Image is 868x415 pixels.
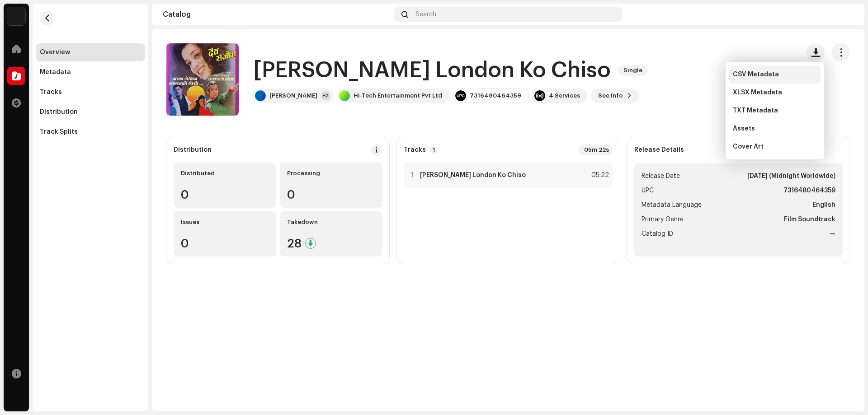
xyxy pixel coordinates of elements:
[733,143,764,150] span: Cover Art
[321,91,330,100] div: +2
[642,171,680,182] span: Release Date
[747,171,835,182] strong: [DATE] (Midnight Worldwide)
[470,92,521,99] div: 7316480464359
[40,128,78,135] div: Track Splits
[163,11,391,18] div: Catalog
[40,89,62,96] div: Tracks
[783,185,835,196] strong: 7316480464359
[642,214,684,225] span: Primary Genre
[174,146,212,154] div: Distribution
[733,125,755,132] span: Assets
[40,49,70,56] div: Overview
[36,83,145,101] re-m-nav-item: Tracks
[287,170,375,177] div: Processing
[642,200,702,210] span: Metadata Language
[598,87,623,105] span: See Info
[549,92,580,99] div: 4 Services
[40,69,71,76] div: Metadata
[287,219,375,226] div: Takedown
[40,108,78,116] div: Distribution
[269,92,317,99] div: [PERSON_NAME]
[642,185,654,196] span: UPC
[830,228,835,239] strong: —
[589,170,609,181] div: 05:22
[429,146,438,154] p-badge: 1
[354,92,442,99] div: Hi-Tech Entertainment Pvt Ltd
[253,56,611,85] h1: [PERSON_NAME] London Ko Chiso
[733,71,779,78] span: CSV Metadata
[420,172,526,179] strong: [PERSON_NAME] London Ko Chiso
[36,123,145,141] re-m-nav-item: Track Splits
[784,214,835,225] strong: Film Soundtrack
[839,7,854,22] img: f6b83e16-e947-4fc9-9cc2-434e4cbb8497
[618,65,648,76] span: Single
[181,219,269,226] div: Issues
[36,63,145,81] re-m-nav-item: Metadata
[812,200,835,210] strong: English
[591,89,639,103] button: See Info
[181,170,269,177] div: Distributed
[415,11,436,18] span: Search
[36,43,145,61] re-m-nav-item: Overview
[634,146,684,154] strong: Release Details
[733,89,782,96] span: XLSX Metadata
[7,7,25,25] img: 10d72f0b-d06a-424f-aeaa-9c9f537e57b6
[36,103,145,121] re-m-nav-item: Distribution
[579,145,613,155] div: 05m 22s
[404,146,426,154] strong: Tracks
[642,228,673,239] span: Catalog ID
[733,107,778,114] span: TXT Metadata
